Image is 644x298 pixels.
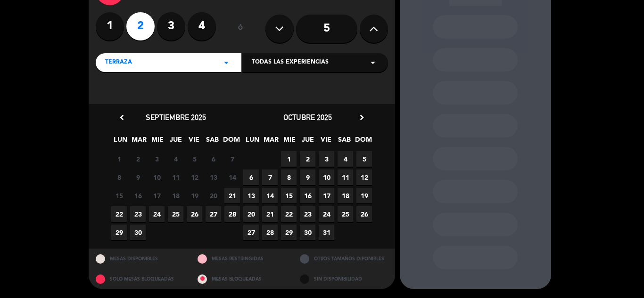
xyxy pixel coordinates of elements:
[190,269,293,289] div: MESAS BLOQUEADAS
[319,225,334,240] span: 31
[243,225,259,240] span: 27
[357,113,367,122] i: chevron_right
[168,206,183,222] span: 25
[111,188,127,203] span: 15
[187,151,202,167] span: 5
[221,57,232,68] i: arrow_drop_down
[355,134,371,150] span: DOM
[149,134,165,150] span: MIE
[356,151,372,167] span: 5
[130,188,146,203] span: 16
[206,188,221,203] span: 20
[225,12,256,45] div: ó
[356,169,372,185] span: 12
[300,151,315,167] span: 2
[130,225,146,240] span: 30
[149,206,165,222] span: 24
[224,188,240,203] span: 21
[111,151,127,167] span: 1
[146,113,206,122] span: septiembre 2025
[186,134,202,150] span: VIE
[243,169,259,185] span: 6
[205,134,220,150] span: SAB
[318,134,334,150] span: VIE
[113,134,128,150] span: LUN
[157,12,185,40] label: 3
[126,12,155,40] label: 2
[319,151,334,167] span: 3
[281,151,297,167] span: 1
[168,169,183,185] span: 11
[300,169,315,185] span: 9
[243,206,259,222] span: 20
[319,188,334,203] span: 17
[293,269,395,289] div: SIN DISPONIBILIDAD
[356,188,372,203] span: 19
[168,151,183,167] span: 4
[300,134,315,150] span: JUE
[245,134,260,150] span: LUN
[96,12,124,40] label: 1
[206,206,221,222] span: 27
[263,134,279,150] span: MAR
[224,206,240,222] span: 28
[187,188,202,203] span: 19
[187,169,202,185] span: 12
[168,188,183,203] span: 18
[300,188,315,203] span: 16
[338,188,353,203] span: 18
[187,206,202,222] span: 26
[338,151,353,167] span: 4
[130,206,146,222] span: 23
[206,169,221,185] span: 13
[281,134,297,150] span: MIE
[337,134,352,150] span: SAB
[89,269,191,289] div: SOLO MESAS BLOQUEADAS
[223,134,239,150] span: DOM
[224,151,240,167] span: 7
[111,169,127,185] span: 8
[190,249,293,269] div: MESAS RESTRINGIDAS
[131,134,147,150] span: MAR
[300,206,315,222] span: 23
[130,151,146,167] span: 2
[283,113,332,122] span: octubre 2025
[319,169,334,185] span: 10
[262,169,278,185] span: 7
[338,206,353,222] span: 25
[111,225,127,240] span: 29
[262,188,278,203] span: 14
[252,58,329,67] span: Todas las experiencias
[367,57,379,68] i: arrow_drop_down
[206,151,221,167] span: 6
[149,169,165,185] span: 10
[243,188,259,203] span: 13
[356,206,372,222] span: 26
[281,169,297,185] span: 8
[130,169,146,185] span: 9
[188,12,216,40] label: 4
[281,188,297,203] span: 15
[281,225,297,240] span: 29
[300,225,315,240] span: 30
[338,169,353,185] span: 11
[111,206,127,222] span: 22
[281,206,297,222] span: 22
[149,151,165,167] span: 3
[168,134,183,150] span: JUE
[89,249,191,269] div: MESAS DISPONIBLES
[262,206,278,222] span: 21
[262,225,278,240] span: 28
[149,188,165,203] span: 17
[224,169,240,185] span: 14
[293,249,395,269] div: OTROS TAMAÑOS DIPONIBLES
[117,113,127,122] i: chevron_left
[319,206,334,222] span: 24
[105,58,132,67] span: TERRAZA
